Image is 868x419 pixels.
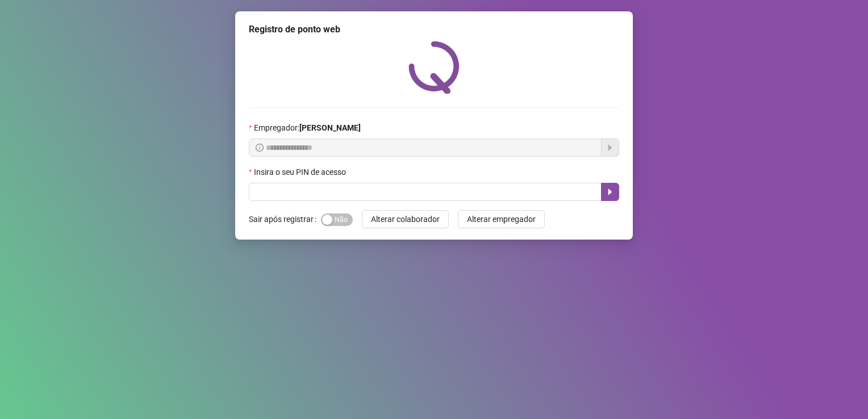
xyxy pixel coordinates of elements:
[606,187,615,196] span: caret-right
[249,23,619,36] div: Registro de ponto web
[254,121,361,134] span: Empregador :
[249,210,321,228] label: Sair após registrar
[371,213,440,225] span: Alterar colaborador
[467,213,536,225] span: Alterar empregador
[458,210,545,228] button: Alterar empregador
[362,210,449,228] button: Alterar colaborador
[256,144,264,152] span: info-circle
[408,41,460,94] img: QRPoint
[299,123,361,132] strong: [PERSON_NAME]
[249,166,353,178] label: Insira o seu PIN de acesso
